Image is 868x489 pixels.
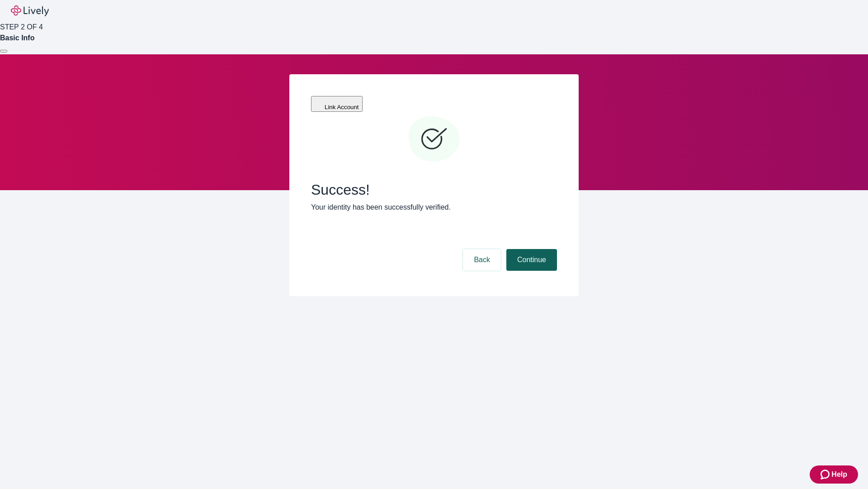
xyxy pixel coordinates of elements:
button: Zendesk support iconHelp [810,465,858,484]
svg: Checkmark icon [407,112,461,167]
p: Your identity has been successfully verified. [311,202,557,213]
span: Success! [311,181,557,198]
span: Help [831,469,847,480]
button: Back [463,249,501,271]
svg: Zendesk support icon [821,469,831,480]
img: Lively [11,5,49,16]
button: Continue [506,249,557,271]
button: Link Account [311,96,363,112]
